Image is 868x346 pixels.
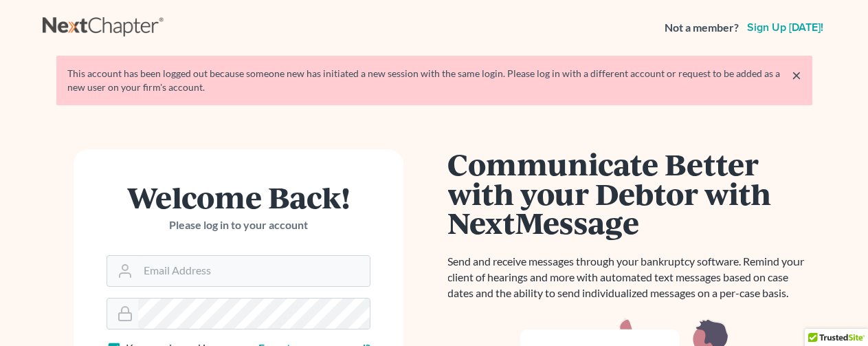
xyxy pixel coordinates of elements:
p: Send and receive messages through your bankruptcy software. Remind your client of hearings and mo... [448,254,812,301]
p: Please log in to your account [107,217,370,233]
h1: Welcome Back! [107,182,370,212]
a: × [792,67,801,83]
h1: Communicate Better with your Debtor with NextMessage [448,149,812,237]
a: Sign up [DATE]! [744,22,826,33]
input: Email Address [138,256,370,286]
div: This account has been logged out because someone new has initiated a new session with the same lo... [67,67,801,94]
strong: Not a member? [665,20,739,36]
